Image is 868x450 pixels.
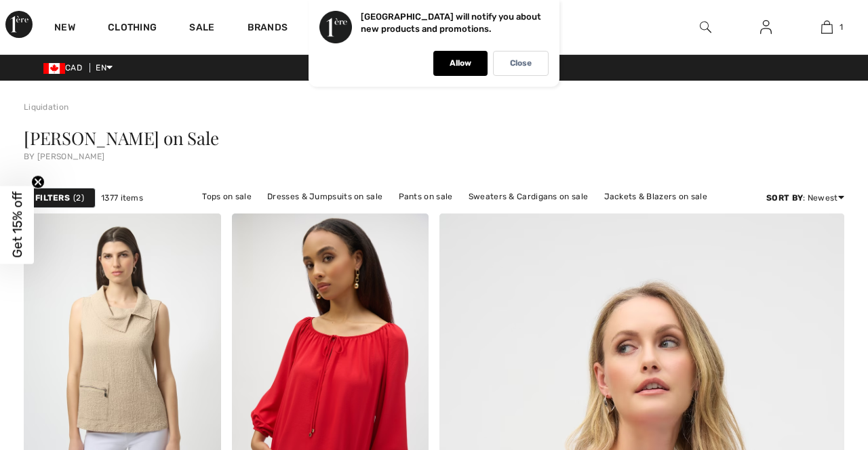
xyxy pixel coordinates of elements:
img: My Bag [821,19,833,35]
a: Clothing [108,22,157,36]
p: Allow [450,58,471,68]
strong: Sort By [766,193,803,203]
a: Tops on sale [195,188,258,205]
a: Jackets & Blazers on sale [597,188,715,205]
a: Sale [189,22,214,36]
img: search the website [700,19,711,35]
a: Sign In [749,19,783,36]
img: 1ère Avenue [5,11,33,38]
span: CAD [43,63,87,73]
span: EN [96,63,113,73]
a: New [54,22,75,36]
a: Dresses & Jumpsuits on sale [260,188,389,205]
a: Pants on sale [392,188,460,205]
span: [PERSON_NAME] on Sale [24,126,218,150]
a: 1 [797,19,856,35]
span: 1 [840,21,843,33]
span: 2 [73,192,84,204]
a: Skirts on sale [376,205,443,223]
iframe: Opens a widget where you can chat to one of our agents [780,348,854,382]
div: : Newest [766,192,844,204]
button: Close teaser [31,176,45,189]
span: 1377 items [101,192,143,204]
a: Liquidation [24,102,68,112]
a: Outerwear on sale [446,205,533,223]
p: Close [510,58,532,68]
div: by [PERSON_NAME] [24,152,844,161]
a: Sweaters & Cardigans on sale [462,188,595,205]
span: Get 15% off [9,192,25,258]
a: Brands [248,22,288,36]
p: [GEOGRAPHIC_DATA] will notify you about new products and promotions. [361,12,541,34]
img: My Info [760,19,772,35]
strong: Filters [35,192,70,204]
img: Canadian Dollar [43,63,65,74]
